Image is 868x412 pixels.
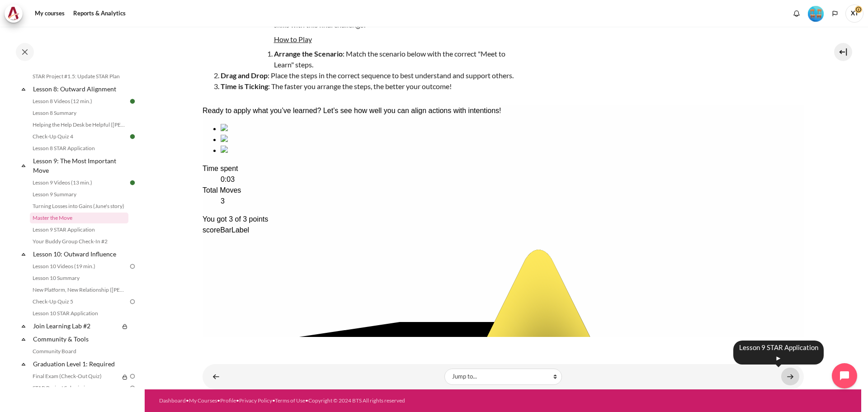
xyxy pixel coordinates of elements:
[30,296,128,307] a: Check-Up Quiz 5
[19,161,28,170] span: Collapse
[733,341,824,365] div: Lesson 9 STAR Application ►
[32,333,128,345] a: Community & Tools
[221,71,268,80] strong: Drag and Drop
[32,358,128,370] a: Graduation Level 1: Required
[30,119,128,130] a: Helping the Help Desk be Helpful ([PERSON_NAME]'s Story)
[220,397,236,404] a: Profile
[128,262,137,270] img: To do
[32,248,128,260] a: Lesson 10: Outward Influence
[221,70,519,81] li: : Place the steps in the correct sequence to best understand and support others.
[30,308,128,319] a: Lesson 10 STAR Application
[221,48,519,70] li: : Match the scenario below with the correct "Meet to Learn" steps.
[790,7,803,20] div: Show notification window with no new notifications
[19,322,28,331] span: Collapse
[30,213,128,223] a: Master the Move
[128,298,137,306] img: To do
[32,320,119,332] a: Join Learning Lab #2
[19,85,28,94] span: Collapse
[128,179,137,187] img: Done
[128,133,137,141] img: Done
[30,261,128,272] a: Lesson 10 Videos (19 min.)
[32,5,68,23] a: My courses
[308,397,405,404] a: Copyright © 2024 BTS All rights reserved
[30,371,119,382] a: Final Exam (Check-Out Quiz)
[30,108,128,118] a: Lesson 8 Summary
[845,5,863,23] a: User menu
[30,273,128,284] a: Lesson 10 Summary
[808,5,824,22] div: Level #4
[221,82,268,90] strong: Time is Ticking
[128,384,137,392] img: To do
[30,189,128,200] a: Lesson 9 Summary
[804,5,827,22] a: Level #4
[32,155,128,176] a: Lesson 9: The Most Important Move
[30,71,128,82] a: STAR Project #1.5: Update STAR Plan
[274,35,312,43] u: How to Play
[221,81,519,92] li: : The faster you arrange the steps, the better your outcome!
[159,397,186,404] a: Dashboard
[845,5,863,23] span: XT
[808,6,824,22] img: Level #4
[30,96,128,107] a: Lesson 8 Videos (12 min.)
[275,397,305,404] a: Terms of Use
[30,224,128,235] a: Lesson 9 STAR Application
[5,5,27,23] a: Architeck Architeck
[203,105,804,337] iframe: Master the Move
[128,97,137,105] img: Done
[30,346,128,357] a: Community Board
[30,201,128,212] a: Turning Losses into Gains (June's story)
[19,335,28,344] span: Collapse
[32,83,128,95] a: Lesson 8: Outward Alignment
[30,284,128,295] a: New Platform, New Relationship ([PERSON_NAME]'s Story)
[30,143,128,154] a: Lesson 8 STAR Application
[128,372,137,380] img: To do
[30,131,128,142] a: Check-Up Quiz 4
[7,7,20,20] img: Architeck
[159,397,542,405] div: • • • • •
[274,49,343,58] strong: Arrange the Scenario
[30,236,128,247] a: Your Buddy Group Check-In #2
[189,397,217,404] a: My Courses
[239,397,272,404] a: Privacy Policy
[30,177,128,188] a: Lesson 9 Videos (13 min.)
[207,368,225,385] a: ◄ Turning Losses into Gains (June's story)
[19,360,28,369] span: Collapse
[70,5,129,23] a: Reports & Analytics
[828,7,842,20] button: Languages
[19,250,28,259] span: Collapse
[30,383,128,393] a: STAR Project Submission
